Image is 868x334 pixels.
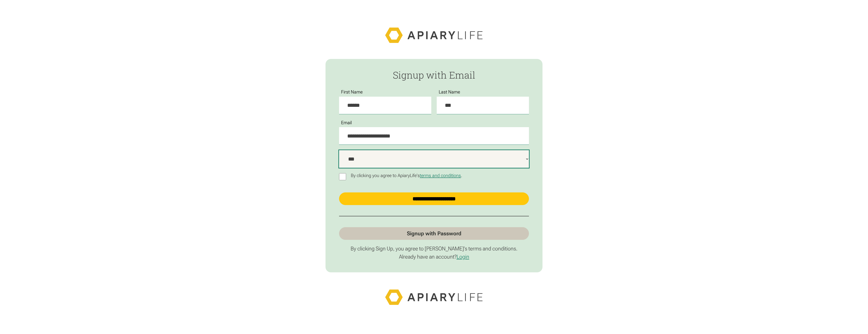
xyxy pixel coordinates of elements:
a: Signup with Password [339,227,529,240]
label: Email [339,120,354,125]
a: terms and conditions [420,173,461,178]
p: By clicking Sign Up, you agree to [PERSON_NAME]’s terms and conditions. [339,245,529,252]
p: Already have an account? [339,253,529,260]
h2: Signup with Email [339,70,529,80]
a: Login [457,254,469,260]
p: By clicking you agree to ApiaryLife's . [349,173,465,178]
form: Passwordless Signup [325,59,542,272]
label: Last Name [437,89,462,95]
label: First Name [339,89,365,95]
